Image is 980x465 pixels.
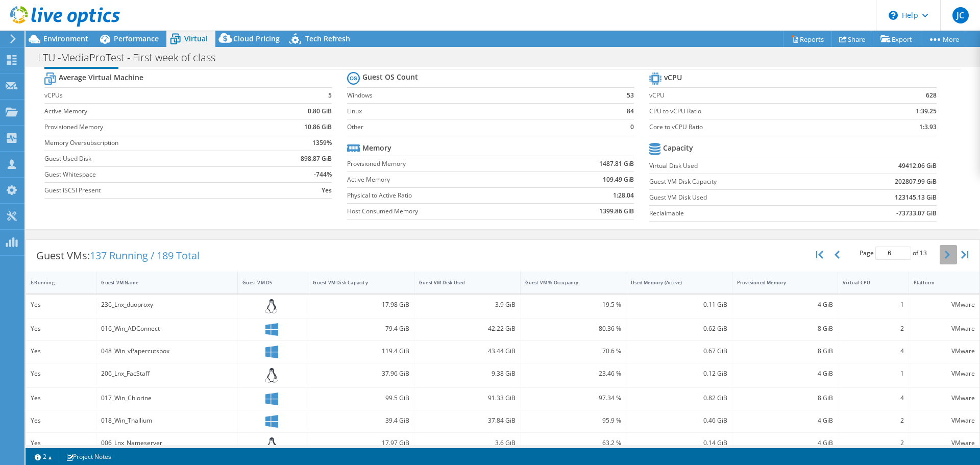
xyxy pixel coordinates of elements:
b: 0 [630,122,634,132]
div: IsRunning [31,279,79,286]
span: JC [952,7,969,23]
div: 4 [843,346,903,357]
b: 1359% [312,138,332,148]
div: 4 GiB [737,368,834,379]
div: 91.33 GiB [419,393,516,404]
div: VMware [914,346,975,357]
div: 19.5 % [525,299,622,310]
b: Capacity [663,143,693,153]
div: 016_Win_ADConnect [101,323,233,334]
label: Provisioned Memory [347,159,544,169]
div: 0.82 GiB [631,393,727,404]
label: Virtual Disk Used [649,161,831,171]
div: 17.97 GiB [313,437,409,449]
div: VMware [914,323,975,334]
div: Yes [31,415,91,426]
label: Guest VM Disk Used [649,192,831,203]
label: Active Memory [44,106,263,116]
b: Guest OS Count [362,72,418,82]
div: 4 GiB [737,415,834,426]
a: Export [873,31,920,47]
div: 43.44 GiB [419,346,516,357]
div: Used Memory (Active) [631,279,715,286]
div: 0.67 GiB [631,346,727,357]
label: Other [347,122,608,132]
b: 10.86 GiB [304,122,332,132]
div: VMware [914,437,975,449]
b: 0.80 GiB [308,106,332,116]
span: Cloud Pricing [233,34,280,43]
div: 97.34 % [525,393,622,404]
a: More [920,31,967,47]
div: 3.6 GiB [419,437,516,449]
div: Yes [31,346,91,357]
label: Host Consumed Memory [347,206,544,216]
div: 63.2 % [525,437,622,449]
div: Guest VM Disk Used [419,279,503,286]
div: 0.46 GiB [631,415,727,426]
div: Guest VM % Occupancy [525,279,609,286]
a: 2 [28,450,59,463]
b: 5 [328,90,332,101]
label: Reclaimable [649,208,831,218]
span: Tech Refresh [305,34,350,43]
div: 8 GiB [737,323,834,334]
label: Guest VM Disk Capacity [649,177,831,187]
div: 37.96 GiB [313,368,409,379]
div: Guest VM Name [101,279,220,286]
div: Platform [914,279,963,286]
label: Core to vCPU Ratio [649,122,861,132]
div: 95.9 % [525,415,622,426]
div: 1 [843,368,903,379]
div: VMware [914,415,975,426]
label: Provisioned Memory [44,122,263,132]
b: 1:3.93 [919,122,937,132]
div: 8 GiB [737,346,834,357]
a: Reports [783,31,832,47]
div: 2 [843,415,903,426]
b: -744% [314,169,332,180]
div: 236_Lnx_duoproxy [101,299,233,310]
div: Yes [31,393,91,404]
div: Provisioned Memory [737,279,821,286]
div: 99.5 GiB [313,393,409,404]
label: vCPU [649,90,861,101]
div: 006_Lnx_Nameserver [101,437,233,449]
b: Average Virtual Machine [59,72,143,83]
b: 109.49 GiB [603,175,634,185]
div: 23.46 % [525,368,622,379]
div: Yes [31,437,91,449]
label: vCPUs [44,90,263,101]
a: Project Notes [59,450,118,463]
div: Guest VM OS [242,279,291,286]
div: 42.22 GiB [419,323,516,334]
span: Page of [860,247,927,260]
b: 628 [926,90,937,101]
b: 1399.86 GiB [599,206,634,216]
div: 048_Win_vPapercutsbox [101,346,233,357]
span: Virtual [184,34,208,43]
div: Yes [31,368,91,379]
div: 37.84 GiB [419,415,516,426]
div: 4 [843,393,903,404]
div: 0.12 GiB [631,368,727,379]
div: 79.4 GiB [313,323,409,334]
div: Virtual CPU [843,279,891,286]
div: 39.4 GiB [313,415,409,426]
div: VMware [914,393,975,404]
b: 1:28.04 [613,190,634,201]
div: 0.11 GiB [631,299,727,310]
b: -73733.07 GiB [896,208,937,218]
svg: \n [889,11,898,20]
label: Active Memory [347,175,544,185]
div: 1 [843,299,903,310]
b: 1:39.25 [916,106,937,116]
div: 4 GiB [737,437,834,449]
b: vCPU [664,72,682,83]
b: 53 [627,90,634,101]
label: Guest iSCSI Present [44,185,263,195]
div: 2 [843,437,903,449]
label: Guest Used Disk [44,154,263,164]
div: 206_Lnx_FacStaff [101,368,233,379]
div: 4 GiB [737,299,834,310]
